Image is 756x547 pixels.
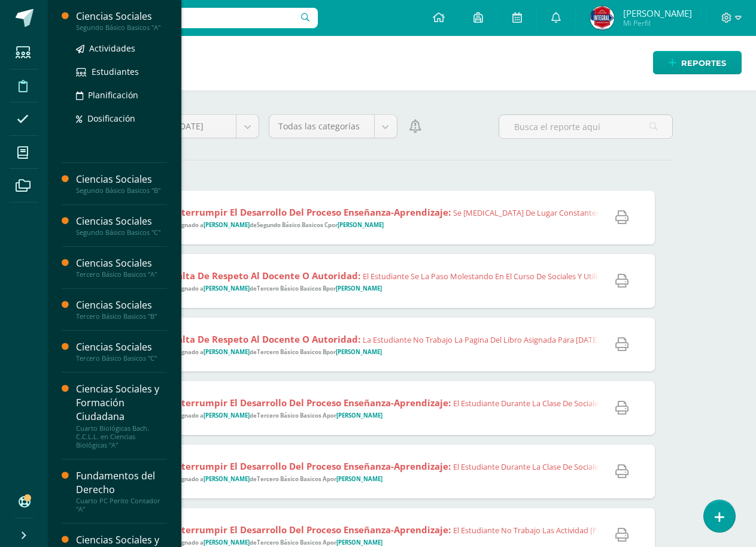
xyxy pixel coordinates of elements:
span: Actividades [89,43,135,54]
strong: Tercero Básico Basicos B [257,285,326,292]
strong: [PERSON_NAME] [336,285,382,292]
a: Ciencias Sociales y Formación CiudadanaCuarto Biológicas Bach. C.C.L.L. en Ciencias Biológicas "A" [76,382,167,449]
a: Fundamentos del DerechoCuarto PC Perito Contador "A" [76,469,167,513]
a: Ciencias SocialesSegundo Básico Basicos "B" [76,173,167,195]
div: Ciencias Sociales [76,340,167,354]
a: Planificación [76,88,167,102]
strong: Interrumpir el desarrollo del proceso enseñanza-aprendizaje: [172,460,451,472]
strong: [PERSON_NAME] [336,412,382,419]
a: Ciencias SocialesTercero Básico Basicos "C" [76,340,167,362]
a: Dosificación [76,111,167,125]
input: Busca el reporte aquí [499,115,672,138]
strong: Falta de respeto al docente o autoridad: [172,333,360,345]
span: Asignado a de por [172,285,382,292]
span: Asignado a de por [172,539,382,546]
strong: [PERSON_NAME] [204,285,250,292]
strong: Tercero Básico Basicos A [257,412,327,419]
span: Se [MEDICAL_DATA] de lugar constantemente. [453,207,621,218]
h1: Disciplina [62,36,742,90]
strong: Tercero Básico Basicos A [257,475,327,483]
a: Reportes [653,51,742,74]
div: Ciencias Sociales [76,173,167,186]
div: Segundo Básico Basicos "C" [76,228,167,237]
strong: [PERSON_NAME] [336,475,382,483]
strong: Segundo Básico Basicos C [257,221,328,229]
div: Ciencias Sociales [76,298,167,312]
span: Asignado a de por [172,348,382,356]
div: Segundo Básico Basicos "B" [76,186,167,195]
div: Fundamentos del Derecho [76,469,167,497]
a: Ciencias SocialesSegundo Básico Basicos "C" [76,214,167,237]
a: Ciencias SocialesSegundo Básico Basicos "A" [76,10,167,32]
div: Tercero Básico Basicos "A" [76,270,167,279]
span: [DATE] y [DATE] [141,115,227,138]
a: Ciencias SocialesTercero Básico Basicos "B" [76,298,167,321]
a: Estudiantes [76,65,167,78]
span: Mi Perfil [623,18,692,28]
div: Ciencias Sociales [76,256,167,270]
span: Planificación [88,89,138,101]
strong: Tercero Básico Basicos A [257,539,327,546]
div: Ciencias Sociales [76,214,167,228]
div: Cuarto Biológicas Bach. C.C.L.L. en Ciencias Biológicas "A" [76,424,167,449]
strong: [PERSON_NAME] [338,221,384,229]
div: Ciencias Sociales [76,10,167,23]
strong: [PERSON_NAME] [204,221,250,229]
a: Actividades [76,41,167,55]
strong: [PERSON_NAME] [204,475,250,483]
span: [PERSON_NAME] [623,7,692,19]
a: Ciencias SocialesTercero Básico Basicos "A" [76,256,167,279]
div: Cuarto PC Perito Contador "A" [76,497,167,513]
a: Todas las categorías [269,115,396,138]
span: Todas las categorías [278,115,365,138]
span: Reportes [681,52,726,74]
strong: Tercero Básico Basicos B [257,348,326,356]
span: Asignado a de por [172,412,382,419]
span: Estudiantes [92,66,139,77]
strong: [PERSON_NAME] [204,539,250,546]
span: Asignado a de por [172,475,382,483]
strong: Interrumpir el desarrollo del proceso enseñanza-aprendizaje: [172,524,451,536]
img: 9479b67508c872087c746233754dda3e.png [590,6,614,30]
strong: [PERSON_NAME] [336,348,382,356]
div: Tercero Básico Basicos "B" [76,312,167,321]
strong: [PERSON_NAME] [204,412,250,419]
strong: Interrumpir el desarrollo del proceso enseñanza-aprendizaje: [172,397,451,409]
div: Ciencias Sociales y Formación Ciudadana [76,382,167,424]
a: [DATE] y [DATE] [132,115,259,138]
strong: [PERSON_NAME] [336,539,382,546]
strong: [PERSON_NAME] [204,348,250,356]
div: Segundo Básico Basicos "A" [76,23,167,32]
strong: Falta de respeto al docente o autoridad: [172,270,360,282]
input: Busca un usuario... [56,8,318,28]
span: Asignado a de por [172,221,384,229]
span: Dosificación [87,113,135,124]
div: Tercero Básico Basicos "C" [76,354,167,362]
strong: Interrumpir el desarrollo del proceso enseñanza-aprendizaje: [172,206,451,218]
